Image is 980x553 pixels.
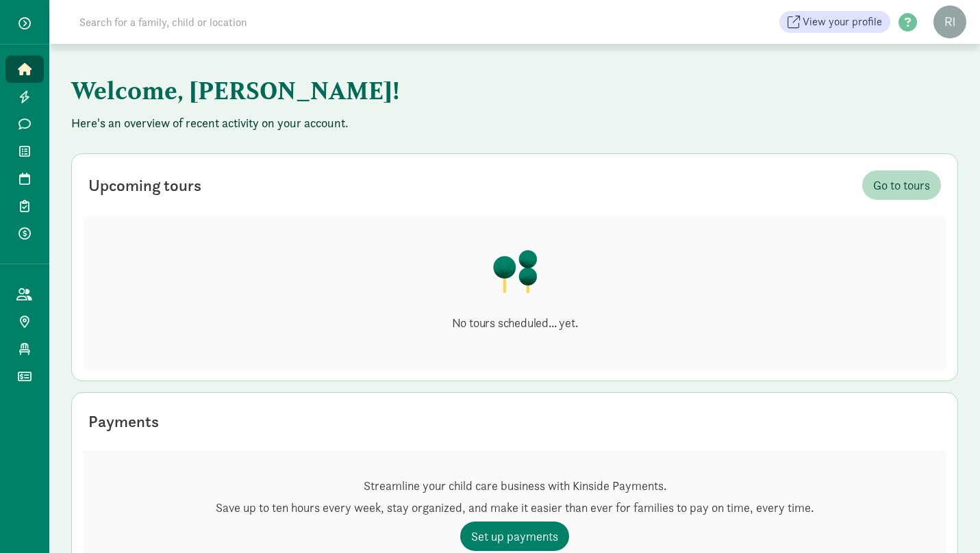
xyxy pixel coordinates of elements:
[492,249,538,293] img: illustration-trees.png
[862,170,941,200] a: Go to tours
[460,522,569,551] a: Set up payments
[452,315,578,331] p: No tours scheduled... yet.
[803,14,882,30] span: View your profile
[216,500,814,516] p: Save up to ten hours every week, stay organized, and make it easier than ever for families to pay...
[88,173,201,198] div: Upcoming tours
[71,66,749,115] h1: Welcome, [PERSON_NAME]!
[71,115,958,131] p: Here's an overview of recent activity on your account.
[216,478,814,494] p: Streamline your child care business with Kinside Payments.
[71,8,455,36] input: Search for a family, child or location
[779,11,890,33] a: View your profile
[471,527,558,545] span: Set up payments
[88,409,159,434] div: Payments
[873,176,930,194] span: Go to tours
